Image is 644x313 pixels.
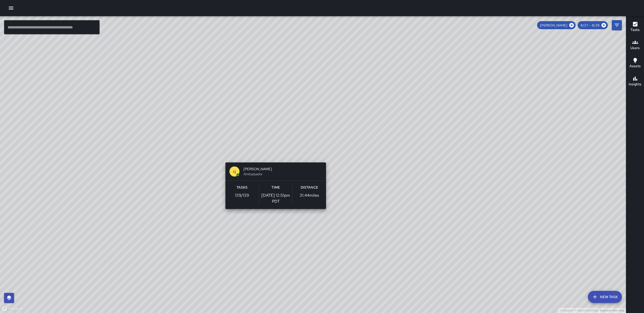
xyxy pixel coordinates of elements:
[244,166,322,171] span: [PERSON_NAME]
[225,162,326,209] button: cj[PERSON_NAME]AmbassadorTasks139/139Time[DATE] 12:51pm PDTDistance31.44miles
[578,23,602,27] span: 8/27 — 8/28
[537,21,576,29] div: [PERSON_NAME]
[537,23,570,27] span: [PERSON_NAME]
[612,20,622,30] button: Filters
[630,45,640,51] h6: Users
[588,291,622,303] button: New Task
[244,171,322,177] span: Ambassador
[626,18,644,36] button: Tasks
[271,185,280,190] h6: Time
[626,73,644,91] button: Insights
[578,21,608,29] div: 8/27 — 8/28
[300,192,319,198] p: 31.44 miles
[301,185,318,190] h6: Distance
[630,27,640,33] h6: Tasks
[626,54,644,73] button: Assets
[236,185,248,190] h6: Tasks
[259,192,293,204] p: [DATE] 12:51pm PDT
[233,168,236,175] p: cj
[626,36,644,54] button: Users
[235,192,249,198] p: 139 / 139
[629,63,641,69] h6: Assets
[629,82,641,87] h6: Insights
